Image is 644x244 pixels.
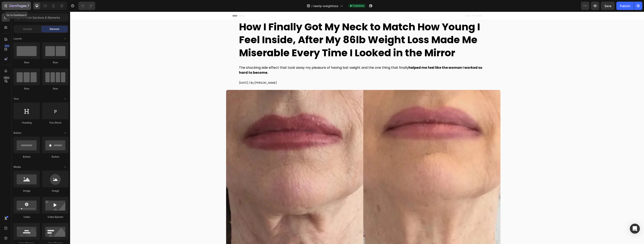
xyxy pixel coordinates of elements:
[42,215,68,219] div: Video Banner
[14,87,40,91] div: Row
[2,2,31,10] button: 7
[14,61,40,64] div: Row
[601,2,615,10] button: Save
[604,4,611,8] span: Save
[78,2,95,10] div: Undo/Redo
[14,37,22,40] span: Layout
[42,155,68,159] div: Button
[23,27,32,31] span: Section
[169,54,412,63] span: The shocking side effect that took away my pleasure of having lost weight and the one thing that ...
[14,131,21,135] span: Button
[14,97,19,101] span: Text
[616,2,634,10] button: Publish
[311,4,312,8] span: /
[14,155,40,159] div: Button
[169,69,207,73] span: [DATE] / By [PERSON_NAME]
[169,54,412,63] strong: helped me feel like the woman I worked so hard to become.
[14,189,40,193] div: Image
[14,13,68,22] input: Search Sections & Elements
[42,61,68,64] div: Row
[70,12,644,244] iframe: Design area
[3,76,10,79] div: Beta
[14,165,21,169] span: Media
[62,130,68,136] span: Toggle open
[42,121,68,125] div: Text Block
[353,4,364,8] span: Published
[4,44,10,48] div: 450
[27,3,29,8] p: 7
[14,121,40,125] div: Heading
[313,4,338,8] span: newlp-weightloss
[50,27,59,31] span: Element
[42,189,68,193] div: Image
[62,164,68,170] span: Toggle open
[42,87,68,91] div: Row
[62,96,68,102] span: Toggle open
[620,4,630,8] div: Publish
[630,224,640,234] div: Open Intercom Messenger
[14,215,40,219] div: Video
[62,35,68,42] span: Toggle open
